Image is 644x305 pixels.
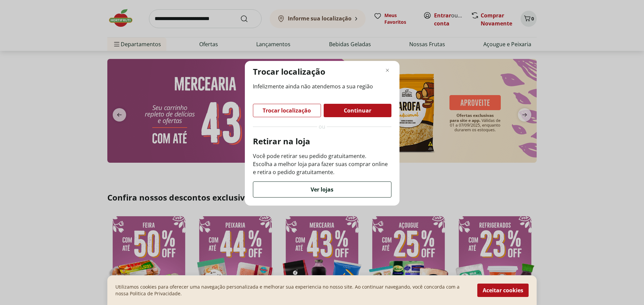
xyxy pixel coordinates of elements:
[253,82,391,90] span: Infelizmente ainda não atendemos a sua região
[253,104,321,117] button: Trocar localização
[324,104,391,117] button: Continuar
[344,108,371,113] span: Continuar
[253,66,325,77] p: Trocar localização
[253,136,391,147] p: Retirar na loja
[253,152,391,176] p: Você pode retirar seu pedido gratuitamente. Escolha a melhor loja para fazer suas comprar online ...
[319,123,325,131] span: ou
[245,61,399,206] div: Modal de regionalização
[115,284,469,297] p: Utilizamos cookies para oferecer uma navegação personalizada e melhorar sua experiencia no nosso ...
[311,187,333,192] span: Ver lojas
[253,181,391,198] button: Ver lojas
[477,284,529,297] button: Aceitar cookies
[263,108,311,113] span: Trocar localização
[383,66,391,74] button: Fechar modal de regionalização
